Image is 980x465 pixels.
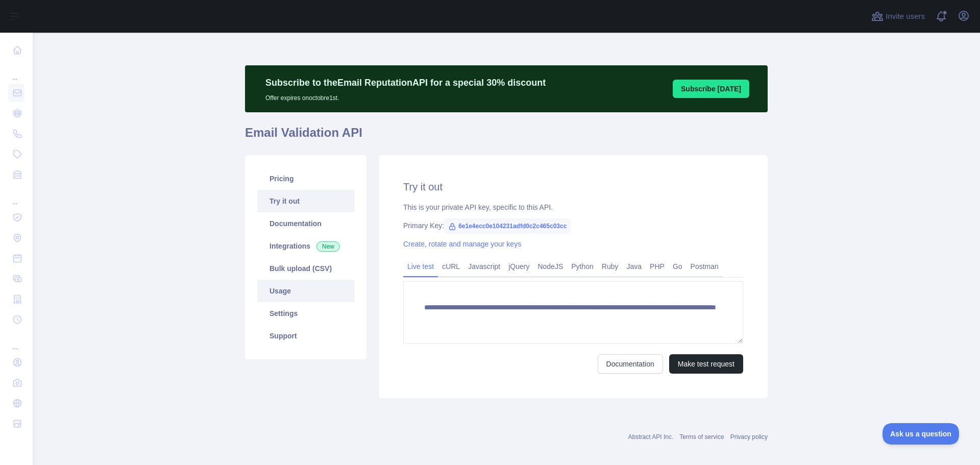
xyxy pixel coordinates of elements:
[265,76,546,90] p: Subscribe to the Email Reputation API for a special 30 % discount
[265,90,546,102] p: Offer expires on octobre 1st.
[257,280,354,302] a: Usage
[257,325,354,347] a: Support
[646,258,669,275] a: PHP
[8,186,24,206] div: ...
[444,218,571,234] span: 6e1e4ecc0e104231adfd0c2c465c03cc
[257,257,354,280] a: Bulk upload (CSV)
[257,190,354,212] a: Try it out
[438,258,464,275] a: cURL
[403,180,743,194] h2: Try it out
[669,354,743,374] button: Make test request
[403,240,521,248] a: Create, rotate and manage your keys
[628,433,674,440] a: Abstract API Inc.
[533,258,567,275] a: NodeJS
[257,167,354,190] a: Pricing
[679,433,724,440] a: Terms of service
[403,258,438,275] a: Live test
[598,258,623,275] a: Ruby
[883,423,960,445] iframe: Toggle Customer Support
[598,354,663,374] a: Documentation
[403,221,743,231] div: Primary Key:
[869,8,927,25] button: Invite users
[8,331,24,351] div: ...
[669,258,687,275] a: Go
[504,258,533,275] a: jQuery
[8,61,24,82] div: ...
[257,302,354,325] a: Settings
[245,125,768,149] h1: Email Validation API
[567,258,598,275] a: Python
[257,235,354,257] a: Integrations New
[886,11,925,22] span: Invite users
[687,258,723,275] a: Postman
[673,80,749,98] button: Subscribe [DATE]
[403,202,743,212] div: This is your private API key, specific to this API.
[464,258,504,275] a: Javascript
[316,241,340,252] span: New
[623,258,646,275] a: Java
[257,212,354,235] a: Documentation
[730,433,768,440] a: Privacy policy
